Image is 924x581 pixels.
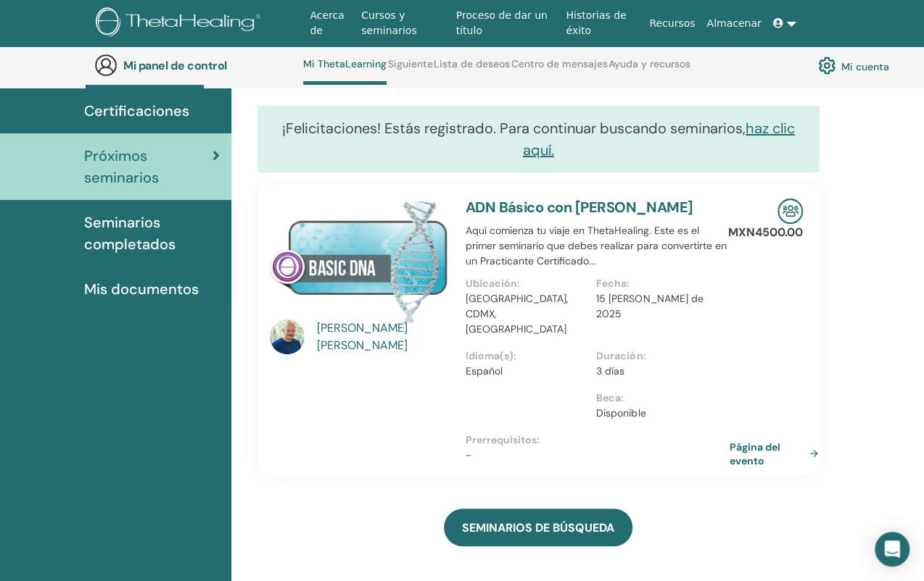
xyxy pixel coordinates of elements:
img: ADN básico [270,198,448,324]
font: SEMINARIOS DE BÚSQUEDA [462,520,614,535]
font: Historias de éxito [566,9,626,36]
font: Lista de deseos [434,57,510,70]
font: : [517,277,520,290]
font: : [537,433,540,446]
a: Cursos y seminarios [355,2,450,44]
font: Beca [596,391,621,404]
a: Siguiente [388,58,433,81]
a: Mi cuenta [818,53,889,78]
font: Mi cuenta [841,59,889,72]
img: cog.svg [818,53,836,78]
font: Siguiente [388,57,433,70]
a: Ayuda y recursos [609,58,690,81]
font: Seminarios completados [84,213,176,254]
a: SEMINARIOS DE BÚSQUEDA [444,509,632,546]
a: Mi ThetaLearning [303,58,387,85]
font: Almacenar [706,17,761,29]
font: : [513,349,516,362]
a: [PERSON_NAME] [PERSON_NAME] [317,319,451,354]
font: Duración [596,349,643,362]
font: Recursos [649,17,695,29]
font: : [621,391,624,404]
img: default.jpg [270,319,305,354]
a: Lista de deseos [434,58,510,81]
font: Centro de mensajes [511,57,608,70]
a: ADN Básico con [PERSON_NAME] [466,198,693,217]
a: Recursos [643,10,701,37]
div: Abrir Intercom Messenger [875,532,909,567]
font: : [643,349,645,362]
font: 15 [PERSON_NAME] de 2025 [596,292,703,320]
font: Certificaciones [84,101,189,120]
font: Aquí comienza tu viaje en ThetaHealing. Este es el primer seminario que debes realizar para conve... [466,224,727,267]
font: Acerca de [310,9,344,36]
font: Fecha [596,277,627,290]
img: logo.png [96,7,266,40]
font: Prerrequisitos [466,433,537,446]
font: Español [466,364,503,377]
a: Almacenar [701,10,767,37]
font: Página del evento [730,440,780,467]
font: MXN4500.00 [728,225,803,240]
font: [GEOGRAPHIC_DATA], CDMX, [GEOGRAPHIC_DATA] [466,292,569,335]
font: Proceso de dar un título [456,9,548,36]
font: Mis documentos [84,280,199,298]
font: Próximos seminarios [84,146,159,187]
a: Proceso de dar un título [450,2,561,44]
font: ¡Felicitaciones! Estás registrado. Para continuar buscando seminarios, [282,119,746,138]
a: haz clic aquí. [523,119,795,159]
img: generic-user-icon.jpg [94,54,117,77]
img: Seminario presencial [777,198,803,224]
font: 3 días [596,364,624,377]
font: Mi ThetaLearning [303,57,387,70]
a: Acerca de [304,2,355,44]
font: : [627,277,630,290]
font: [PERSON_NAME] [317,338,408,353]
a: Historias de éxito [560,2,643,44]
font: Disponible [596,406,645,419]
font: Ubicación [466,277,517,290]
font: - [466,448,471,461]
font: Cursos y seminarios [361,9,416,36]
a: Página del evento [730,439,824,467]
font: Idioma(s) [466,349,513,362]
font: Mi panel de control [123,58,227,73]
font: [PERSON_NAME] [317,320,408,335]
font: Ayuda y recursos [609,57,690,70]
a: Centro de mensajes [511,58,608,81]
